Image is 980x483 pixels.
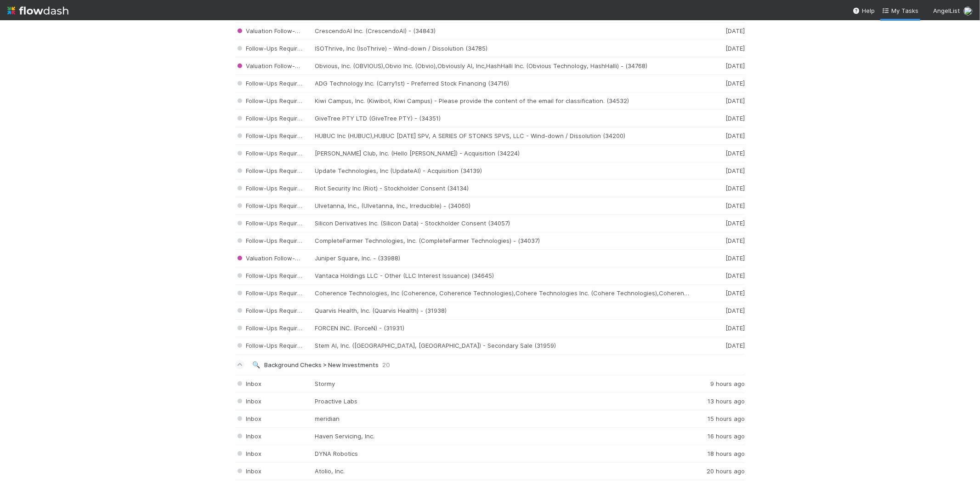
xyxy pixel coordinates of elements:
[315,62,690,70] div: Obvious, Inc. (OBVIOUS),Obvio Inc. (Obvio),Obviously AI, Inc,HashHalli Inc. (Obvious Technology, ...
[690,80,745,87] div: [DATE]
[315,167,690,175] div: Update Technologies, Inc (UpdateAI) - Acquisition (34139)
[265,361,379,368] span: Background Checks > New Investments
[690,254,745,262] div: [DATE]
[315,380,690,388] div: Stormy
[235,272,305,279] span: Follow-Ups Required
[690,62,745,70] div: [DATE]
[315,45,690,52] div: ISOThrive, Inc (IsoThrive) - Wind-down / Dissolution (34785)
[933,7,960,14] span: AngelList
[235,237,305,244] span: Follow-Ups Required
[235,202,305,209] span: Follow-Ups Required
[235,342,305,349] span: Follow-Ups Required
[315,115,690,122] div: GiveTree PTY LTD (GiveTree PTY) - (34351)
[315,272,690,280] div: Vantaca Holdings LLC - Other (LLC Interest Issuance) (34645)
[235,62,334,69] span: Valuation Follow-Ups Required
[235,115,305,122] span: Follow-Ups Required
[690,219,745,227] div: [DATE]
[315,202,690,210] div: Ulvetanna, Inc., (Ulvetanna, Inc., Irreducible) - (34060)
[235,324,305,332] span: Follow-Ups Required
[690,432,745,440] div: 16 hours ago
[690,450,745,458] div: 18 hours ago
[315,467,690,475] div: Atolio, Inc.
[690,202,745,210] div: [DATE]
[690,467,745,475] div: 20 hours ago
[315,342,690,350] div: Stem AI, Inc. ([GEOGRAPHIC_DATA], [GEOGRAPHIC_DATA]) - Secondary Sale (31959)
[315,307,690,315] div: Quarvis Health, Inc. (Quarvis Health) - (31938)
[690,184,745,192] div: [DATE]
[315,237,690,245] div: CompleteFarmer Technologies, Inc. (CompleteFarmer Technologies) - (34037)
[690,97,745,105] div: [DATE]
[315,254,690,262] div: Juniper Square, Inc. - (33988)
[315,149,690,157] div: [PERSON_NAME] Club, Inc. (Hello [PERSON_NAME]) - Acquisition (34224)
[690,397,745,405] div: 13 hours ago
[315,132,690,140] div: HUBUC Inc (HUBUC),HUBUC [DATE] SPV, A SERIES OF STONKS SPVS, LLC - Wind-down / Dissolution (34200)
[315,432,690,440] div: Haven Servicing, Inc.
[690,115,745,122] div: [DATE]
[235,450,262,457] span: Inbox
[235,397,262,405] span: Inbox
[690,415,745,423] div: 15 hours ago
[690,45,745,52] div: [DATE]
[235,467,262,475] span: Inbox
[315,324,690,332] div: FORCEN INC. (ForceN) - (31931)
[690,380,745,388] div: 9 hours ago
[315,27,690,35] div: CrescendoAI Inc. (CrescendoAI) - (34843)
[690,272,745,280] div: [DATE]
[383,361,391,368] span: 20
[235,432,262,440] span: Inbox
[235,80,305,87] span: Follow-Ups Required
[235,307,305,314] span: Follow-Ups Required
[690,289,745,297] div: [DATE]
[690,27,745,35] div: [DATE]
[235,27,334,34] span: Valuation Follow-Ups Required
[853,6,875,15] div: Help
[315,184,690,192] div: Riot Security Inc (Riot) - Stockholder Consent (34134)
[7,3,68,18] img: logo-inverted-e16ddd16eac7371096b0.svg
[315,97,690,105] div: Kiwi Campus, Inc. (Kiwibot, Kiwi Campus) - Please provide the content of the email for classifica...
[235,132,305,139] span: Follow-Ups Required
[315,415,690,423] div: meridian
[690,167,745,175] div: [DATE]
[690,307,745,315] div: [DATE]
[690,342,745,350] div: [DATE]
[252,362,260,368] span: 🔍
[315,289,690,297] div: Coherence Technologies, Inc (Coherence, Coherence Technologies),Cohere Technologies Inc. (Cohere ...
[315,397,690,405] div: Proactive Labs
[235,184,305,192] span: Follow-Ups Required
[963,6,973,16] img: avatar_5106bb14-94e9-4897-80de-6ae81081f36d.png
[235,45,305,52] span: Follow-Ups Required
[235,97,305,104] span: Follow-Ups Required
[315,219,690,227] div: Silicon Derivatives Inc. (Silicon Data) - Stockholder Consent (34057)
[235,415,262,422] span: Inbox
[235,289,305,297] span: Follow-Ups Required
[235,167,305,174] span: Follow-Ups Required
[235,380,262,387] span: Inbox
[235,149,305,157] span: Follow-Ups Required
[882,6,918,15] a: My Tasks
[690,324,745,332] div: [DATE]
[315,450,690,458] div: DYNA Robotics
[235,219,305,227] span: Follow-Ups Required
[235,254,334,262] span: Valuation Follow-Ups Required
[690,237,745,245] div: [DATE]
[882,7,918,14] span: My Tasks
[690,149,745,157] div: [DATE]
[315,80,690,87] div: ADG Technology Inc. (Carry1st) - Preferred Stock Financing (34716)
[690,132,745,140] div: [DATE]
